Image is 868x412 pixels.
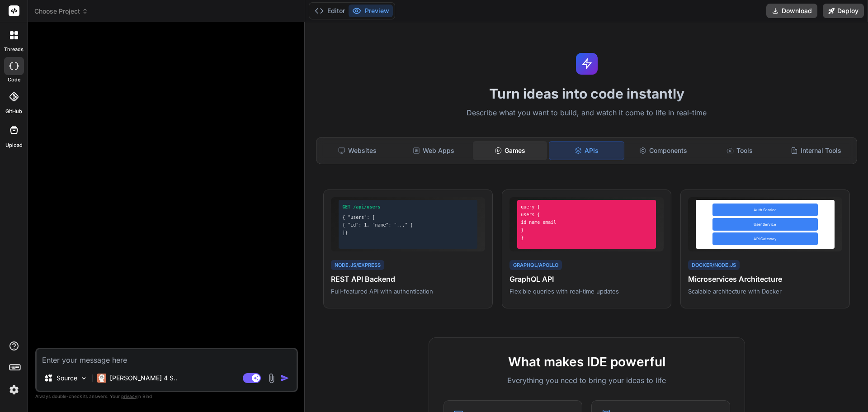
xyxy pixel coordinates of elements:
[280,374,289,383] img: icon
[34,7,88,16] span: Choose Project
[110,374,177,383] p: [PERSON_NAME] 4 S..
[521,211,652,218] div: users {
[688,274,842,284] h4: Microservices Architecture
[509,260,562,270] div: GraphQL/Apollo
[712,232,818,245] div: API Gateway
[331,274,485,284] h4: REST API Backend
[35,392,298,401] p: Always double-check its answers. Your in Bind
[443,375,730,386] p: Everything you need to bring your ideas to life
[342,204,474,210] div: GET /api/users
[121,393,137,399] span: privacy
[311,107,863,119] p: Describe what you want to build, and watch it come to life in real-time
[320,141,395,160] div: Websites
[331,287,485,295] p: Full-featured API with authentication
[626,141,701,160] div: Components
[349,5,393,17] button: Preview
[57,374,77,383] p: Source
[342,229,474,236] div: ]}
[521,234,652,241] div: }
[266,373,277,384] img: attachment
[342,222,474,228] div: { "id": 1, "name": "..." }
[509,287,664,295] p: Flexible queries with real-time updates
[688,287,842,295] p: Scalable architecture with Docker
[311,5,349,17] button: Editor
[396,141,471,160] div: Web Apps
[509,274,664,284] h4: GraphQL API
[5,142,23,149] label: Upload
[80,374,88,382] img: Pick Models
[766,4,817,18] button: Download
[342,214,474,221] div: { "users": [
[4,46,24,53] label: threads
[521,204,652,210] div: query {
[712,204,818,216] div: Auth Service
[703,141,777,160] div: Tools
[823,4,864,18] button: Deploy
[6,382,22,398] img: settings
[8,76,20,84] label: code
[521,227,652,233] div: }
[712,218,818,231] div: User Service
[443,352,730,371] h2: What makes IDE powerful
[688,260,740,270] div: Docker/Node.js
[778,141,853,160] div: Internal Tools
[311,85,863,102] h1: Turn ideas into code instantly
[5,108,22,115] label: GitHub
[473,141,547,160] div: Games
[97,374,106,383] img: Claude 4 Sonnet
[549,141,624,160] div: APIs
[521,219,652,226] div: id name email
[331,260,384,270] div: Node.js/Express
